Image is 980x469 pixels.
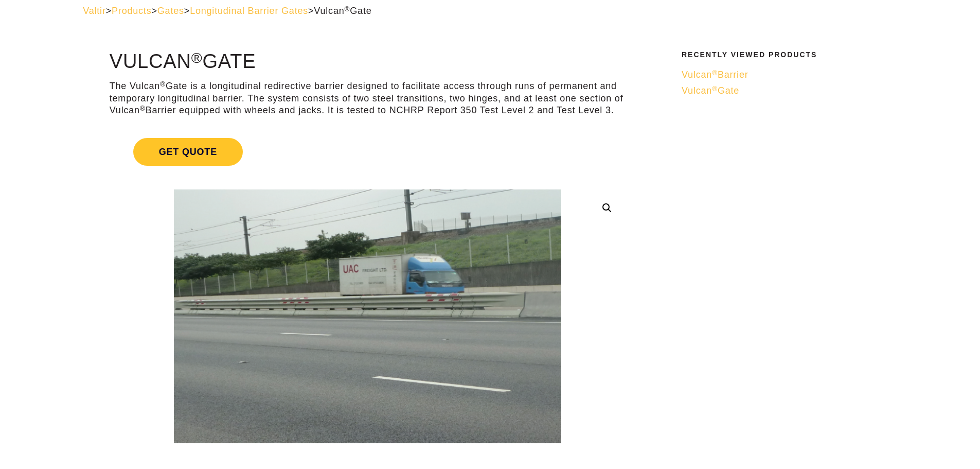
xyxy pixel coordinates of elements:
[83,5,897,17] div: > > > >
[314,6,371,16] span: Vulcan Gate
[712,69,718,77] sup: ®
[112,6,151,16] a: Products
[345,5,350,13] sup: ®
[682,51,890,59] h2: Recently Viewed Products
[191,49,203,66] sup: ®
[110,51,626,73] h1: Vulcan Gate
[712,85,718,93] sup: ®
[682,85,739,96] span: Vulcan Gate
[157,6,184,16] a: Gates
[682,85,890,97] a: Vulcan®Gate
[110,126,626,178] a: Get Quote
[682,69,890,81] a: Vulcan®Barrier
[190,6,308,16] a: Longitudinal Barrier Gates
[682,70,749,80] span: Vulcan Barrier
[160,80,166,88] sup: ®
[133,138,243,166] span: Get Quote
[110,80,626,116] p: The Vulcan Gate is a longitudinal redirective barrier designed to facilitate access through runs ...
[83,6,105,16] a: Valtir
[140,105,146,112] sup: ®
